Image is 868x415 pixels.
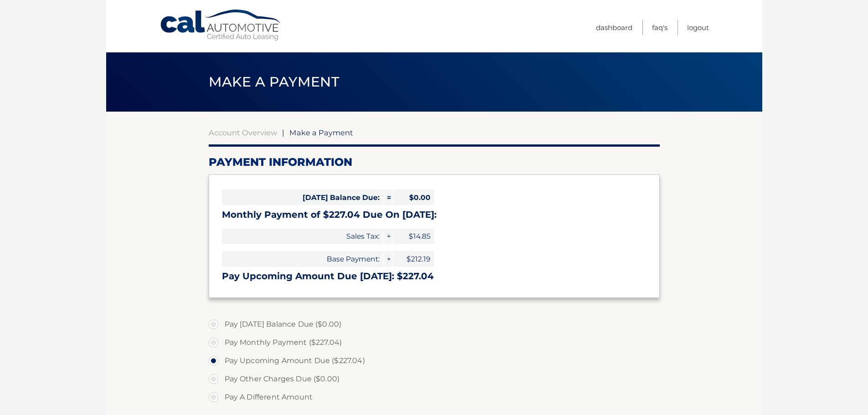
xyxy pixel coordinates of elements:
[222,251,383,267] span: Base Payment:
[209,155,660,169] h2: Payment Information
[209,388,660,406] label: Pay A Different Amount
[209,352,660,370] label: Pay Upcoming Amount Due ($227.04)
[384,190,393,205] span: =
[384,251,393,267] span: +
[209,73,339,90] span: Make a Payment
[209,370,660,388] label: Pay Other Charges Due ($0.00)
[209,315,660,333] label: Pay [DATE] Balance Due ($0.00)
[652,20,668,35] a: FAQ's
[596,20,632,35] a: Dashboard
[393,190,434,205] span: $0.00
[209,333,660,352] label: Pay Monthly Payment ($227.04)
[222,190,383,205] span: [DATE] Balance Due:
[687,20,709,35] a: Logout
[222,209,647,220] h3: Monthly Payment of $227.04 Due On [DATE]:
[209,128,277,137] a: Account Overview
[384,228,393,244] span: +
[222,228,383,244] span: Sales Tax:
[393,228,434,244] span: $14.85
[289,128,353,137] span: Make a Payment
[159,9,282,41] a: Cal Automotive
[282,128,284,137] span: |
[222,271,647,282] h3: Pay Upcoming Amount Due [DATE]: $227.04
[393,251,434,267] span: $212.19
